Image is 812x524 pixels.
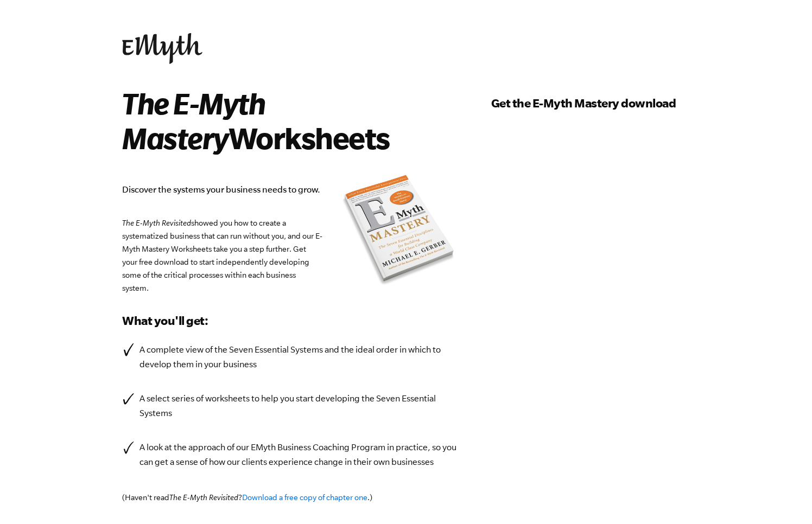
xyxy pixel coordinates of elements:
[491,94,690,112] h3: Get the E-Myth Mastery download
[122,182,459,197] p: Discover the systems your business needs to grow.
[139,391,459,420] p: A select series of worksheets to help you start developing the Seven Essential Systems
[122,33,202,64] img: EMyth
[242,493,367,502] a: Download a free copy of chapter one
[122,86,265,155] i: The E-Myth Mastery
[139,342,459,372] p: A complete view of the Seven Essential Systems and the ideal order in which to develop them in yo...
[122,86,443,155] h2: Worksheets
[122,216,459,295] p: showed you how to create a systematized business that can run without you, and our E-Myth Mastery...
[169,493,238,502] em: The E-Myth Revisited
[122,219,191,227] em: The E-Myth Revisited
[122,491,459,504] p: (Haven't read ? .)
[139,440,459,469] p: A look at the approach of our EMyth Business Coaching Program in practice, so you can get a sense...
[339,172,459,290] img: emyth mastery book summary
[122,312,459,329] h3: What you'll get:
